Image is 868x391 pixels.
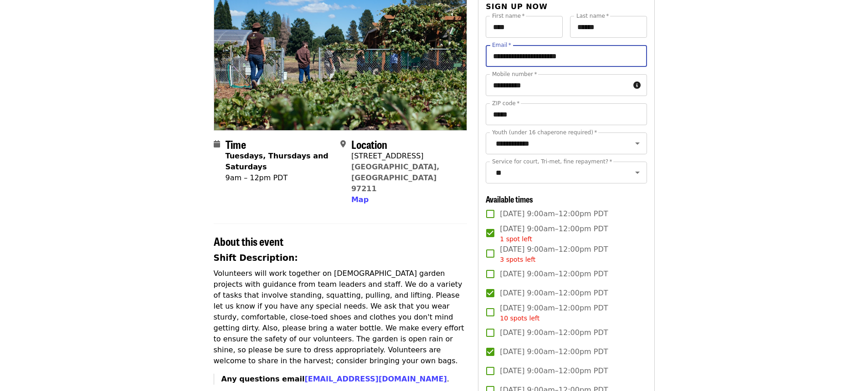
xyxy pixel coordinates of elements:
i: calendar icon [214,140,220,148]
i: circle-info icon [633,81,641,90]
input: Last name [570,16,647,38]
i: map-marker-alt icon [340,140,346,148]
button: Map [351,194,369,205]
div: 9am – 12pm PDT [226,173,333,183]
strong: Shift Description: [214,253,298,263]
span: Sign up now [486,2,548,11]
label: Last name [576,13,609,19]
p: . [221,374,467,385]
span: 1 spot left [500,235,532,243]
span: [DATE] 9:00am–12:00pm PDT [500,208,608,219]
strong: Tuesdays, Thursdays and Saturdays [226,152,329,171]
p: Volunteers will work together on [DEMOGRAPHIC_DATA] garden projects with guidance from team leade... [214,268,467,366]
span: About this event [214,233,283,249]
label: Service for court, Tri-met, fine repayment? [492,159,612,164]
label: Mobile number [492,71,537,77]
input: Mobile number [486,74,629,96]
label: First name [492,13,525,19]
strong: Any questions email [221,375,447,383]
span: [DATE] 9:00am–12:00pm PDT [500,346,608,357]
span: [DATE] 9:00am–12:00pm PDT [500,269,608,279]
span: 3 spots left [500,256,535,263]
input: ZIP code [486,103,647,125]
a: [GEOGRAPHIC_DATA], [GEOGRAPHIC_DATA] 97211 [351,162,440,193]
span: 10 spots left [500,315,539,322]
span: Location [351,136,387,152]
span: [DATE] 9:00am–12:00pm PDT [500,327,608,338]
span: Available times [486,193,533,205]
input: First name [486,16,563,38]
span: [DATE] 9:00am–12:00pm PDT [500,244,608,264]
button: Open [631,166,644,179]
span: [DATE] 9:00am–12:00pm PDT [500,366,608,376]
a: [EMAIL_ADDRESS][DOMAIN_NAME] [304,375,447,383]
span: [DATE] 9:00am–12:00pm PDT [500,223,608,244]
button: Open [631,137,644,150]
span: [DATE] 9:00am–12:00pm PDT [500,288,608,299]
span: Map [351,195,369,204]
input: Email [486,45,647,67]
label: Email [492,42,511,48]
div: [STREET_ADDRESS] [351,151,460,162]
span: [DATE] 9:00am–12:00pm PDT [500,303,608,323]
label: Youth (under 16 chaperone required) [492,130,597,135]
label: ZIP code [492,101,519,106]
span: Time [226,136,246,152]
